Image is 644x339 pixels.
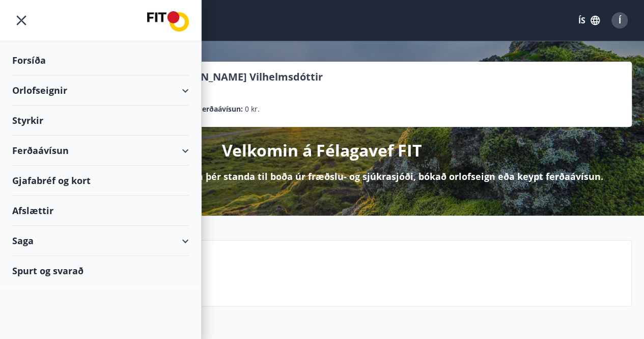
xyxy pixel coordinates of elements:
[12,226,189,256] div: Saga
[198,103,243,115] p: Ferðaávísun :
[12,256,189,285] div: Spurt og svarað
[245,103,260,115] span: 0 kr.
[12,196,189,226] div: Afslættir
[12,166,189,196] div: Gjafabréf og kort
[12,136,189,166] div: Ferðaávísun
[573,11,605,30] button: ÍS
[607,8,632,33] button: Í
[12,75,189,106] div: Orlofseignir
[147,11,189,32] img: union_logo
[12,45,189,75] div: Forsíða
[41,170,603,183] p: Hér getur þú sótt um þá styrki sem þér standa til boða úr fræðslu- og sjúkrasjóði, bókað orlofsei...
[12,11,31,30] button: menu
[619,15,621,26] span: Í
[222,139,422,162] p: Velkomin á Félagavef FIT
[87,266,623,283] p: Spurt og svarað
[12,106,189,136] div: Styrkir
